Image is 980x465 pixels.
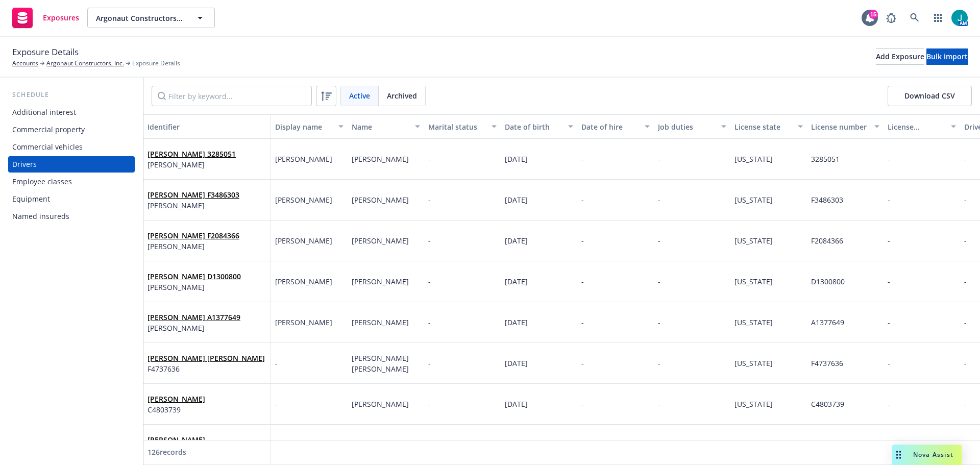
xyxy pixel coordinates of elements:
span: [PERSON_NAME] [352,154,409,164]
img: photo [951,10,968,26]
button: Job duties [654,114,730,139]
span: [PERSON_NAME] [275,194,332,205]
span: - [888,358,890,368]
span: - [658,236,660,246]
button: Download CSV [888,86,972,106]
span: F2084366 [811,236,843,246]
span: - [658,154,660,164]
button: Bulk import [926,48,968,65]
a: Named insureds [8,208,135,225]
span: - [964,154,967,164]
div: Bulk import [926,49,968,64]
span: - [581,236,584,246]
span: Exposures [43,14,79,22]
span: Exposure Details [132,59,180,68]
span: [DATE] [505,399,528,409]
div: Marital status [428,121,485,132]
div: Identifier [148,121,266,132]
a: Report a Bug [881,8,901,28]
span: - [658,277,660,286]
a: [PERSON_NAME] [PERSON_NAME] [148,353,265,363]
span: [PERSON_NAME] [275,276,332,287]
span: [PERSON_NAME] [275,154,332,164]
span: - [964,317,967,327]
div: Drag to move [892,445,905,465]
a: Argonaut Constructors, Inc. [46,59,124,68]
div: Commercial property [12,121,85,138]
button: License state [730,114,807,139]
span: [DATE] [505,317,528,327]
span: C4803739 [811,399,844,409]
a: Commercial vehicles [8,139,135,155]
span: - [428,277,431,286]
span: [US_STATE] [734,358,773,368]
a: Accounts [12,59,38,68]
span: - [658,358,660,368]
span: - [888,317,890,327]
a: Equipment [8,191,135,207]
a: [PERSON_NAME] 3285051 [148,149,236,159]
span: D1300800 [811,277,845,286]
span: [PERSON_NAME] F2084366 [148,230,239,241]
span: [PERSON_NAME] [148,200,239,211]
span: [PERSON_NAME] [148,282,241,292]
span: Nova Assist [913,450,953,459]
span: - [658,399,660,409]
span: [PERSON_NAME] [148,159,236,170]
div: Equipment [12,191,50,207]
span: [PERSON_NAME] D1300800 [148,271,241,282]
span: - [428,399,431,409]
a: Switch app [928,8,948,28]
span: - [964,195,967,205]
span: F4737636 [148,363,265,374]
button: Date of hire [577,114,654,139]
span: [US_STATE] [734,154,773,164]
button: License expiration date [884,114,960,139]
a: Additional interest [8,104,135,120]
a: [PERSON_NAME] [148,394,205,404]
span: - [964,399,967,409]
span: - [888,277,890,286]
span: [PERSON_NAME] [352,277,409,286]
span: - [275,358,278,369]
span: Exposure Details [12,45,79,59]
a: [PERSON_NAME] F3486303 [148,190,239,200]
button: Date of birth [501,114,577,139]
span: [PERSON_NAME] F3486303 [148,189,239,200]
span: - [888,154,890,164]
button: License number [807,114,884,139]
span: - [275,399,278,409]
button: Marital status [424,114,501,139]
span: [DATE] [505,154,528,164]
span: - [581,358,584,368]
span: [US_STATE] [734,317,773,327]
a: [PERSON_NAME] A1377649 [148,312,240,322]
div: Job duties [658,121,715,132]
span: [DATE] [505,195,528,205]
span: - [428,195,431,205]
span: [PERSON_NAME] [352,399,409,409]
span: - [964,358,967,368]
span: - [581,195,584,205]
span: [DATE] [505,236,528,246]
span: [PERSON_NAME] [275,317,332,328]
span: [PERSON_NAME] [148,323,240,333]
span: [DATE] [505,358,528,368]
span: Archived [387,90,417,101]
span: - [581,154,584,164]
span: [DATE] [505,277,528,286]
input: Filter by keyword... [152,86,312,106]
span: - [658,317,660,327]
span: [PERSON_NAME] [148,241,239,252]
span: - [428,358,431,368]
span: [US_STATE] [734,399,773,409]
span: [PERSON_NAME] [148,434,205,445]
span: [US_STATE] [734,277,773,286]
a: Commercial property [8,121,135,138]
span: [PERSON_NAME] [352,317,409,327]
span: - [658,195,660,205]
